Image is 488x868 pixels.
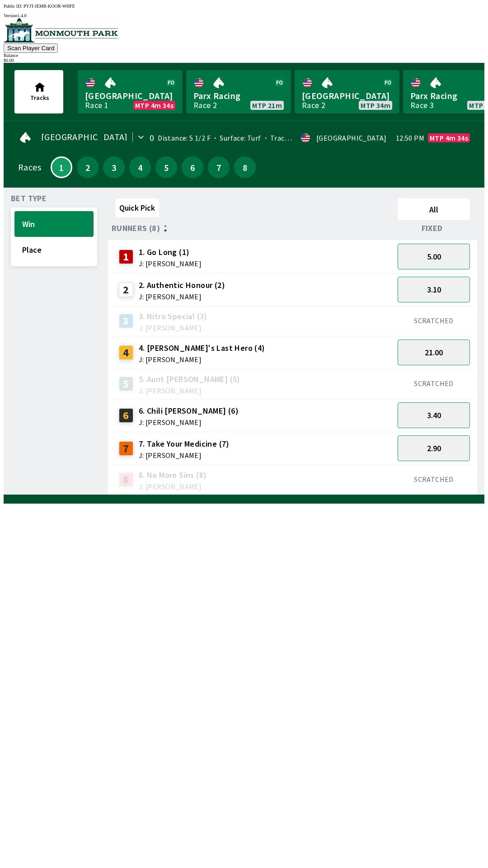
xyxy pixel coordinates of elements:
[14,70,63,113] button: Tracks
[427,284,441,295] span: 3.10
[361,102,390,109] span: MTP 34m
[85,90,175,102] span: [GEOGRAPHIC_DATA]
[398,435,470,461] button: 2.90
[4,18,118,42] img: venue logo
[234,156,256,178] button: 8
[139,246,202,258] span: 1. Go Long (1)
[4,43,58,53] button: Scan Player Card
[186,70,291,113] a: Parx RacingRace 2MTP 21m
[4,58,484,63] div: $ 0.00
[302,102,325,109] div: Race 2
[139,483,207,490] span: J: [PERSON_NAME]
[302,90,392,102] span: [GEOGRAPHIC_DATA]
[119,203,155,213] span: Quick Pick
[211,133,261,142] span: Surface: Turf
[193,90,284,102] span: Parx Racing
[85,102,108,109] div: Race 1
[139,438,230,450] span: 7. Take Your Medicine (7)
[316,134,387,142] div: [GEOGRAPHIC_DATA]
[18,164,41,171] div: Races
[398,402,470,428] button: 3.40
[394,224,474,233] div: Fixed
[119,377,133,391] div: 5
[131,164,149,170] span: 4
[139,356,265,363] span: J: [PERSON_NAME]
[139,419,239,426] span: J: [PERSON_NAME]
[139,324,207,331] span: J: [PERSON_NAME]
[158,133,211,142] span: Distance: 5 1/2 F
[139,342,265,354] span: 4. [PERSON_NAME]'s Last Hero (4)
[54,165,69,170] span: 1
[119,408,133,423] div: 6
[79,164,96,170] span: 2
[398,277,470,302] button: 3.10
[23,4,75,9] span: PYJT-JEMR-KOOR-WHFE
[261,133,341,142] span: Track Condition: Firm
[398,316,470,325] div: SCRATCHED
[30,94,49,102] span: Tracks
[51,156,72,178] button: 1
[193,102,217,109] div: Race 2
[398,340,470,365] button: 21.00
[119,250,133,264] div: 1
[22,245,86,255] span: Place
[155,156,177,178] button: 5
[402,204,466,215] span: All
[77,156,99,178] button: 2
[119,283,133,297] div: 2
[4,13,484,18] div: Version 1.4.0
[4,4,484,9] div: Public ID:
[398,198,470,220] button: All
[119,441,133,456] div: 7
[396,134,424,142] span: 12:50 PM
[184,164,201,170] span: 6
[430,134,468,142] span: MTP 4m 34s
[208,156,230,178] button: 7
[150,134,154,142] div: 0
[139,311,207,322] span: 3. Nitro Special (3)
[78,70,183,113] a: [GEOGRAPHIC_DATA]Race 1MTP 4m 34s
[14,211,94,237] button: Win
[119,314,133,328] div: 3
[115,198,159,217] button: Quick Pick
[119,345,133,360] div: 4
[236,164,253,170] span: 8
[139,405,239,417] span: 6. Chili [PERSON_NAME] (6)
[139,279,225,291] span: 2. Authentic Honour (2)
[427,443,441,453] span: 2.90
[14,237,94,263] button: Place
[422,225,443,232] span: Fixed
[410,102,434,109] div: Race 3
[182,156,203,178] button: 6
[252,102,282,109] span: MTP 21m
[112,225,160,232] span: Runners (8)
[398,244,470,269] button: 5.00
[210,164,227,170] span: 7
[4,53,484,58] div: Balance
[41,133,128,141] span: [GEOGRAPHIC_DATA]
[103,156,125,178] button: 3
[139,469,207,481] span: 8. No More Sins (8)
[425,347,443,358] span: 21.00
[295,70,399,113] a: [GEOGRAPHIC_DATA]Race 2MTP 34m
[22,219,86,229] span: Win
[139,387,240,394] span: J: [PERSON_NAME]
[139,373,240,385] span: 5. Aunt [PERSON_NAME] (5)
[398,379,470,388] div: SCRATCHED
[129,156,151,178] button: 4
[112,224,394,233] div: Runners (8)
[119,472,133,487] div: 8
[427,251,441,262] span: 5.00
[398,475,470,484] div: SCRATCHED
[139,260,202,267] span: J: [PERSON_NAME]
[105,164,122,170] span: 3
[158,164,175,170] span: 5
[11,195,47,202] span: Bet Type
[427,410,441,420] span: 3.40
[139,293,225,300] span: J: [PERSON_NAME]
[135,102,174,109] span: MTP 4m 34s
[139,452,230,459] span: J: [PERSON_NAME]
